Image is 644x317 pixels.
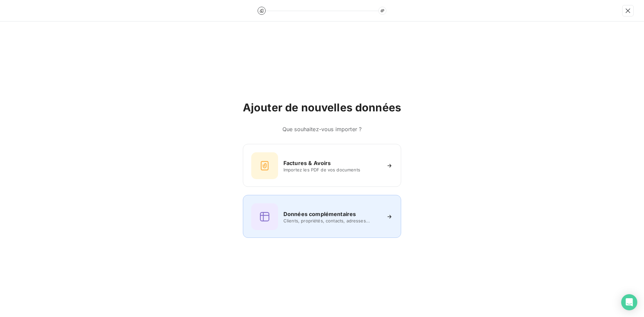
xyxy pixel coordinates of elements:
[243,125,401,133] h6: Que souhaitez-vous importer ?
[283,167,381,172] span: Importez les PDF de vos documents
[283,218,381,223] span: Clients, propriétés, contacts, adresses...
[243,101,401,114] h2: Ajouter de nouvelles données
[283,159,331,167] h6: Factures & Avoirs
[283,210,356,218] h6: Données complémentaires
[621,294,637,310] div: Open Intercom Messenger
